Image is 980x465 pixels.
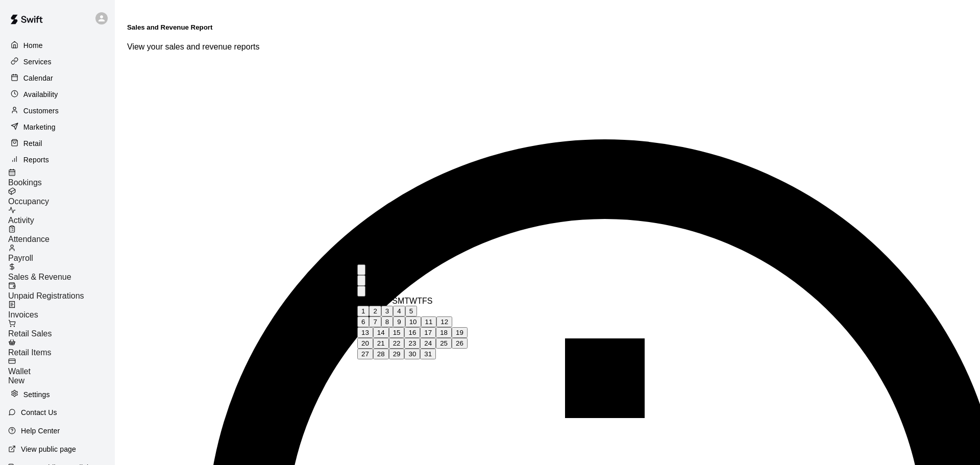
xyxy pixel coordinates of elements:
[389,349,405,359] button: 29
[452,338,468,349] button: 26
[8,348,51,357] span: Retail Items
[373,349,389,359] button: 28
[420,338,436,349] button: 24
[420,327,436,338] button: 17
[21,426,60,436] p: Help Center
[389,338,405,349] button: 22
[404,327,420,338] button: 16
[357,286,365,297] button: Next month
[23,138,42,149] p: Retail
[369,306,381,316] button: 2
[405,316,421,327] button: 10
[381,306,393,316] button: 3
[436,327,452,338] button: 18
[8,291,84,300] span: Unpaid Registrations
[422,297,427,306] span: Friday
[373,327,389,338] button: 14
[23,389,50,400] p: Settings
[23,89,58,100] p: Availability
[23,57,52,67] p: Services
[8,376,24,385] span: New
[393,316,405,327] button: 9
[357,316,369,327] button: 6
[405,306,417,316] button: 5
[404,338,420,349] button: 23
[427,297,433,306] span: Saturday
[23,155,49,165] p: Reports
[8,367,31,376] span: Wallet
[393,306,405,316] button: 4
[8,310,38,319] span: Invoices
[409,297,417,306] span: Wednesday
[8,235,50,243] span: Attendance
[357,255,468,264] div: [DATE]
[8,329,52,338] span: Retail Sales
[369,316,381,327] button: 7
[404,297,409,306] span: Tuesday
[8,216,34,225] span: Activity
[357,306,369,316] button: 1
[392,297,398,306] span: Sunday
[357,264,365,275] button: calendar view is open, switch to year view
[21,444,76,454] p: View public page
[398,297,404,306] span: Monday
[417,297,422,306] span: Thursday
[373,338,389,349] button: 21
[23,106,59,116] p: Customers
[8,197,49,206] span: Occupancy
[357,275,365,286] button: Previous month
[23,40,43,51] p: Home
[357,349,373,359] button: 27
[436,316,452,327] button: 12
[357,338,373,349] button: 20
[8,178,42,187] span: Bookings
[8,254,33,262] span: Payroll
[23,73,53,83] p: Calendar
[23,122,56,132] p: Marketing
[8,273,71,281] span: Sales & Revenue
[357,327,373,338] button: 13
[21,407,57,418] p: Contact Us
[452,327,468,338] button: 19
[389,327,405,338] button: 15
[420,349,436,359] button: 31
[404,349,420,359] button: 30
[381,316,393,327] button: 8
[436,338,452,349] button: 25
[421,316,437,327] button: 11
